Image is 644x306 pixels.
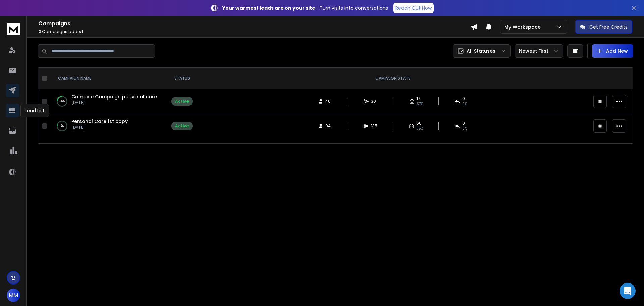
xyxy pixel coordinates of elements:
div: Open Intercom Messenger [620,283,636,299]
p: – Turn visits into conversations [222,5,388,11]
a: Personal Care 1st copy [71,118,128,125]
button: Get Free Credits [575,20,632,34]
span: 135 [371,123,378,129]
span: 40 [325,99,332,104]
span: 65 % [416,126,423,131]
p: My Workspace [504,24,543,30]
div: Lead List [20,104,49,117]
button: MM [7,289,20,302]
p: Get Free Credits [589,24,628,30]
p: Reach Out Now [395,5,432,11]
a: Reach Out Now [393,3,434,13]
span: 30 [371,99,378,104]
button: Add New [592,44,633,58]
span: 0 [462,96,465,101]
div: Active [175,123,189,129]
span: 94 [325,123,332,129]
th: CAMPAIGN NAME [50,68,167,89]
img: logo [7,23,20,35]
td: 25%Combine Campaign personal care[DATE] [50,89,167,114]
button: Newest First [515,44,563,58]
span: 0 % [462,126,467,131]
span: 0 [462,121,465,126]
th: CAMPAIGN STATS [197,68,589,89]
th: STATUS [167,68,197,89]
p: [DATE] [71,100,157,105]
h1: Campaigns [38,19,471,28]
div: Active [175,99,189,104]
span: 17 [417,96,420,101]
td: 5%Personal Care 1st copy[DATE] [50,114,167,138]
p: 25 % [60,98,65,105]
span: 2 [38,29,41,34]
p: Campaigns added [38,29,471,34]
span: 57 % [417,101,423,107]
span: 60 [416,121,422,126]
p: 5 % [60,123,64,129]
p: All Statuses [467,48,495,54]
p: [DATE] [71,125,128,130]
a: Combine Campaign personal care [71,93,157,100]
strong: Your warmest leads are on your site [222,5,315,11]
span: 0 % [462,101,467,107]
